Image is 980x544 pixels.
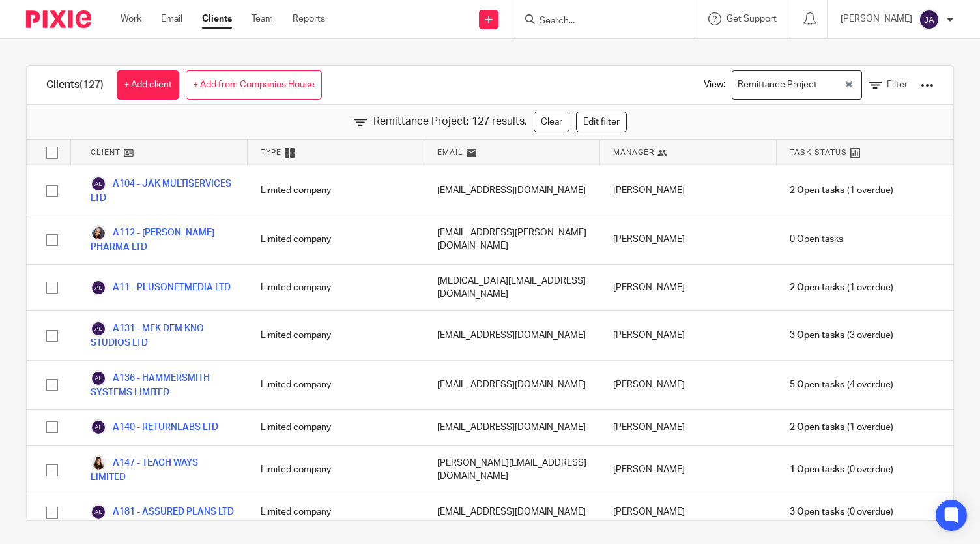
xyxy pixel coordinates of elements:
[600,311,777,359] div: [PERSON_NAME]
[534,112,569,132] a: Clear
[248,361,424,409] div: Limited company
[424,265,601,311] div: [MEDICAL_DATA][EMAIL_ADDRESS][DOMAIN_NAME]
[790,421,893,434] span: (1 overdue)
[248,215,424,264] div: Limited company
[600,446,777,494] div: [PERSON_NAME]
[538,16,656,27] input: Search
[424,410,601,445] div: [EMAIL_ADDRESS][DOMAIN_NAME]
[91,176,106,192] img: svg%3E
[600,265,777,311] div: [PERSON_NAME]
[91,455,106,471] img: THERESA%20ANDERSSON%20(1).jpg
[91,225,235,254] a: A112 - [PERSON_NAME] PHARMA LTD
[248,410,424,445] div: Limited company
[790,184,844,197] span: 2 Open tasks
[790,233,843,246] span: 0 Open tasks
[600,166,777,215] div: [PERSON_NAME]
[919,9,940,30] img: svg%3E
[424,311,601,359] div: [EMAIL_ADDRESS][DOMAIN_NAME]
[424,446,601,494] div: [PERSON_NAME][EMAIL_ADDRESS][DOMAIN_NAME]
[91,419,218,435] a: A140 - RETURNLABS LTD
[252,12,273,25] a: Team
[841,12,912,25] p: [PERSON_NAME]
[91,176,235,205] a: A104 - JAK MULTISERVICES LTD
[91,370,106,386] img: svg%3E
[790,506,844,519] span: 3 Open tasks
[91,225,106,241] img: MoriamAjala.jpeg
[248,494,424,530] div: Limited company
[186,70,322,100] a: + Add from Companies House
[91,504,106,520] img: svg%3E
[248,446,424,494] div: Limited company
[91,504,234,520] a: A181 - ASSURED PLANS LTD
[790,463,844,476] span: 1 Open tasks
[887,80,908,89] span: Filter
[248,265,424,311] div: Limited company
[373,114,527,129] span: Remittance Project: 127 results.
[790,184,893,197] span: (1 overdue)
[790,378,893,391] span: (4 overdue)
[613,147,654,158] span: Manager
[790,506,893,519] span: (0 overdue)
[437,147,463,158] span: Email
[117,70,179,100] a: + Add client
[91,321,106,337] img: svg%3E
[790,281,893,294] span: (1 overdue)
[424,215,601,264] div: [EMAIL_ADDRESS][PERSON_NAME][DOMAIN_NAME]
[46,78,104,92] h1: Clients
[732,70,862,100] div: Search for option
[91,321,235,350] a: A131 - MEK DEM KNO STUDIOS LTD
[91,280,231,295] a: A11 - PLUSONETMEDIA LTD
[91,280,106,295] img: svg%3E
[248,166,424,215] div: Limited company
[600,410,777,445] div: [PERSON_NAME]
[261,147,281,158] span: Type
[91,147,121,158] span: Client
[91,419,106,435] img: svg%3E
[790,329,844,342] span: 3 Open tasks
[600,494,777,530] div: [PERSON_NAME]
[91,455,235,484] a: A147 - TEACH WAYS LIMITED
[248,311,424,359] div: Limited company
[202,12,232,25] a: Clients
[790,281,844,294] span: 2 Open tasks
[161,12,182,25] a: Email
[822,74,843,97] input: Search for option
[790,329,893,342] span: (3 overdue)
[424,361,601,409] div: [EMAIL_ADDRESS][DOMAIN_NAME]
[600,361,777,409] div: [PERSON_NAME]
[790,421,844,434] span: 2 Open tasks
[846,80,852,91] button: Clear Selected
[40,140,65,165] input: Select all
[684,66,934,104] div: View:
[79,80,104,90] span: (127)
[424,494,601,530] div: [EMAIL_ADDRESS][DOMAIN_NAME]
[790,378,844,391] span: 5 Open tasks
[26,10,91,28] img: Pixie
[727,14,777,23] span: Get Support
[790,463,893,476] span: (0 overdue)
[735,74,820,97] span: Remittance Project
[600,215,777,264] div: [PERSON_NAME]
[790,147,847,158] span: Task Status
[424,166,601,215] div: [EMAIL_ADDRESS][DOMAIN_NAME]
[91,370,235,399] a: A136 - HAMMERSMITH SYSTEMS LIMITED
[121,12,141,25] a: Work
[576,112,627,132] a: Edit filter
[293,12,325,25] a: Reports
